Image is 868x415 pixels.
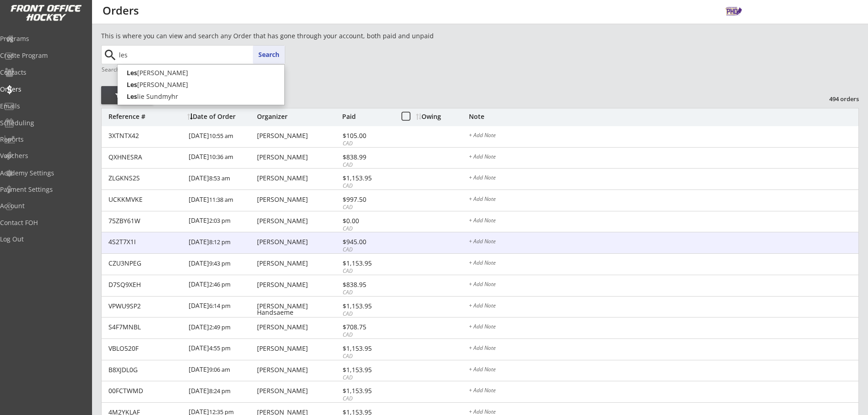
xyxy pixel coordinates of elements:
div: CAD [343,310,391,318]
div: + Add Note [469,239,858,246]
div: [PERSON_NAME] [257,218,340,224]
div: [PERSON_NAME] [257,239,340,245]
div: [DATE] [189,211,255,232]
div: $945.00 [343,239,391,245]
div: CAD [343,161,391,169]
div: [PERSON_NAME] [257,196,340,203]
font: 10:55 am [209,132,233,140]
div: QXHNESRA [108,154,183,160]
div: $1,153.95 [343,303,391,309]
div: 494 orders [812,95,859,103]
div: [DATE] [189,275,255,296]
div: [DATE] [189,148,255,168]
div: [DATE] [189,339,255,359]
div: UCKKMVKE [108,196,183,203]
div: Filter [101,91,153,100]
font: 4:55 pm [209,344,231,352]
div: $105.00 [343,133,391,139]
div: Date of Order [187,113,255,120]
div: 3XTNTX42 [108,133,183,139]
div: 4S2T7X1I [108,239,183,245]
div: [DATE] [189,232,255,253]
div: + Add Note [469,133,858,140]
div: [PERSON_NAME] [257,367,340,373]
div: S4F7MNBL [108,324,183,330]
font: 8:53 am [209,174,230,182]
div: $997.50 [343,196,391,203]
div: $0.00 [343,218,391,224]
div: CAD [343,331,391,339]
strong: Les [127,92,137,101]
div: CAD [343,246,391,254]
div: Reference # [108,113,183,120]
div: [PERSON_NAME] [257,282,340,288]
font: 10:36 am [209,153,233,161]
div: [DATE] [189,360,255,381]
font: 8:24 pm [209,387,231,395]
div: Paid [342,113,391,120]
div: + Add Note [469,303,858,310]
div: Organizer [257,113,340,120]
strong: Les [127,68,137,77]
button: search [103,48,118,62]
div: [PERSON_NAME] [257,324,340,330]
div: $1,153.95 [343,388,391,394]
div: [PERSON_NAME] Handsaeme [257,303,340,316]
div: VBLO520F [108,345,183,352]
div: $1,153.95 [343,367,391,373]
div: CAD [343,289,391,297]
div: Note [469,113,858,120]
div: CZU3NPEG [108,260,183,266]
input: Start typing name... [117,46,285,64]
div: + Add Note [469,282,858,289]
div: Search by [102,67,128,72]
div: + Add Note [469,175,858,182]
div: + Add Note [469,196,858,204]
div: [PERSON_NAME] [257,154,340,160]
strong: Les [127,80,137,89]
p: [PERSON_NAME] [118,79,284,91]
div: + Add Note [469,345,858,353]
div: [DATE] [189,297,255,317]
div: [DATE] [189,254,255,274]
div: ZLGKNS2S [108,175,183,181]
div: + Add Note [469,367,858,374]
div: [PERSON_NAME] [257,388,340,394]
div: CAD [343,225,391,233]
div: [DATE] [189,381,255,402]
div: + Add Note [469,218,858,225]
div: $838.99 [343,154,391,160]
div: VPWU9SP2 [108,303,183,309]
div: [DATE] [189,318,255,338]
div: [PERSON_NAME] [257,133,340,139]
p: [PERSON_NAME] [118,67,284,79]
div: [PERSON_NAME] [257,345,340,352]
font: 6:14 pm [209,302,231,310]
font: 2:03 pm [209,216,231,225]
div: CAD [343,353,391,360]
div: 00FCTWMD [108,388,183,394]
div: [DATE] [189,190,255,210]
font: 11:38 am [209,195,233,204]
div: [PERSON_NAME] [257,260,340,266]
div: D7SQ9XEH [108,282,183,288]
font: 2:46 pm [209,280,231,288]
div: CAD [343,182,391,190]
div: $1,153.95 [343,260,391,266]
div: $1,153.95 [343,175,391,181]
font: 8:12 pm [209,238,231,246]
div: + Add Note [469,388,858,395]
div: + Add Note [469,260,858,267]
div: This is where you can view and search any Order that has gone through your account, both paid and... [101,31,486,41]
div: [PERSON_NAME] [257,175,340,181]
div: CAD [343,204,391,211]
div: $708.75 [343,324,391,330]
div: B8XJDL0G [108,367,183,373]
div: CAD [343,395,391,403]
div: $838.95 [343,282,391,288]
div: CAD [343,267,391,275]
div: CAD [343,140,391,148]
div: + Add Note [469,154,858,161]
div: + Add Note [469,324,858,331]
div: [DATE] [189,169,255,189]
